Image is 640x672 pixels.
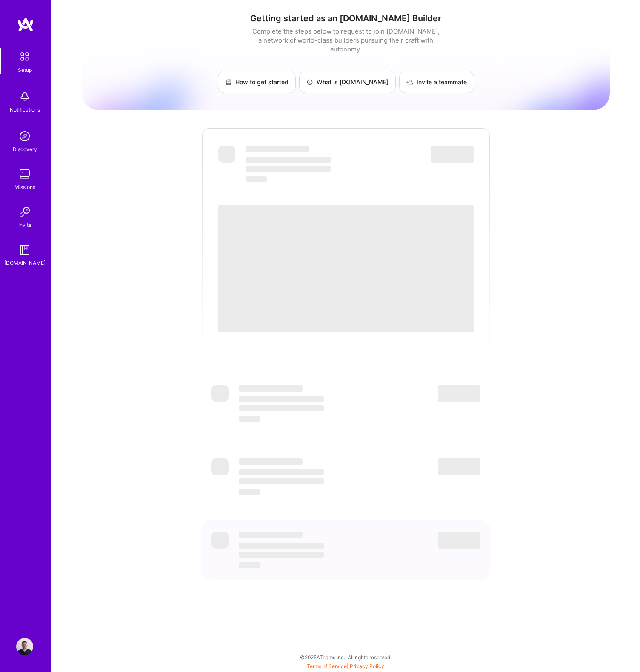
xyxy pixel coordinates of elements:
a: How to get started [218,71,296,93]
img: How to get started [225,79,232,86]
a: User Avatar [14,638,35,655]
span: ‌ [239,562,260,568]
span: ‌ [218,205,474,332]
div: Discovery [13,145,37,154]
span: ‌ [246,166,331,172]
span: ‌ [239,416,260,422]
div: Invite [18,220,31,229]
span: ‌ [239,552,324,558]
span: ‌ [438,532,480,549]
div: Complete the steps below to request to join [DOMAIN_NAME], a network of world-class builders purs... [250,27,442,54]
span: ‌ [218,146,235,163]
h1: Getting started as an [DOMAIN_NAME] Builder [82,13,610,23]
span: ‌ [211,385,229,402]
div: Setup [18,66,32,74]
img: teamwork [16,166,33,183]
img: Invite a teammate [406,79,413,86]
span: ‌ [239,458,303,465]
span: ‌ [239,478,324,484]
span: ‌ [239,489,260,495]
span: ‌ [431,146,474,163]
span: ‌ [239,405,324,411]
a: Privacy Policy [350,663,384,669]
div: © 2025 ATeams Inc., All rights reserved. [51,646,640,668]
span: ‌ [239,396,324,402]
img: Invite [16,203,33,220]
a: Terms of Service [307,663,347,669]
img: guide book [16,241,33,258]
span: ‌ [239,385,303,392]
span: ‌ [246,157,331,163]
img: User Avatar [16,638,33,655]
img: setup [16,48,34,66]
span: | [307,663,384,669]
img: discovery [16,128,33,145]
span: ‌ [239,469,324,475]
a: Invite a teammate [399,71,474,93]
img: bell [16,88,33,105]
div: Notifications [10,105,40,114]
a: What is [DOMAIN_NAME] [299,71,396,93]
span: ‌ [239,543,324,549]
span: ‌ [246,176,267,182]
span: ‌ [438,385,480,402]
img: What is A.Team [306,79,313,86]
span: ‌ [211,458,229,475]
span: ‌ [211,532,229,549]
img: logo [17,17,34,32]
span: ‌ [246,146,309,152]
span: ‌ [239,532,303,538]
span: ‌ [438,458,480,475]
div: Missions [14,183,35,192]
div: [DOMAIN_NAME] [4,258,46,267]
